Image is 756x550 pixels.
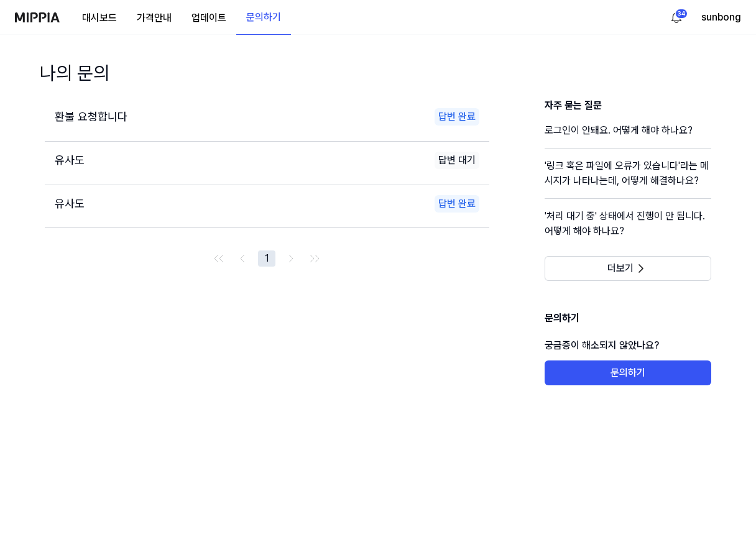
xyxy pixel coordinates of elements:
[258,250,275,267] button: 1
[701,10,741,25] button: sunbong
[40,60,109,86] h1: 나의 문의
[182,6,236,30] button: 업데이트
[545,209,711,249] a: '처리 대기 중' 상태에서 진행이 안 됩니다. 어떻게 해야 하나요?
[435,152,479,169] div: 답변 대기
[72,6,127,30] button: 대시보드
[182,1,236,35] a: 업데이트
[55,154,85,167] span: 유사도
[127,6,182,30] button: 가격안내
[545,256,711,281] button: 더보기
[545,367,711,378] a: 문의하기
[545,360,711,385] button: 문의하기
[545,98,711,113] h3: 자주 묻는 질문
[545,262,711,274] a: 더보기
[55,110,127,123] span: 환불 요청합니다
[236,1,291,35] a: 문의하기
[545,331,711,360] p: 궁금증이 해소되지 않았나요?
[435,195,479,213] div: 답변 완료
[236,5,291,30] button: 문의하기
[545,311,711,331] h1: 문의하기
[607,262,634,275] span: 더보기
[435,108,479,126] div: 답변 완료
[545,123,711,148] a: 로그인이 안돼요. 어떻게 해야 하나요?
[545,158,711,198] a: '링크 혹은 파일에 오류가 있습니다'라는 메시지가 나타나는데, 어떻게 해결하나요?
[15,12,60,22] img: logo
[666,7,686,27] button: 알림34
[669,10,684,25] img: 알림
[675,9,688,19] div: 34
[55,197,85,210] span: 유사도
